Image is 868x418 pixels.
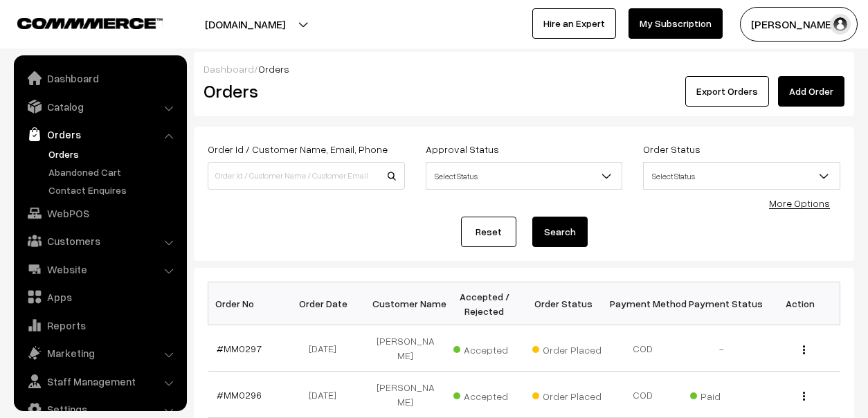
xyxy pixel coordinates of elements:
th: Payment Status [682,282,761,325]
a: Abandoned Cart [45,165,182,179]
a: My Subscription [629,8,723,39]
span: Select Status [426,164,622,188]
a: Staff Management [17,369,182,394]
a: WebPOS [17,201,182,226]
td: [PERSON_NAME] [366,372,445,418]
td: [PERSON_NAME] [366,325,445,372]
span: Accepted [453,339,523,357]
th: Order Status [524,282,603,325]
span: Order Placed [532,339,602,357]
span: Orders [258,63,289,75]
label: Order Id / Customer Name, Email, Phone [208,142,388,156]
button: Export Orders [685,76,769,107]
span: Order Placed [532,385,602,403]
a: Customers [17,228,182,253]
a: More Options [769,197,830,209]
span: Paid [690,385,759,403]
h2: Orders [204,80,404,102]
a: Website [17,257,182,282]
a: Reports [17,313,182,338]
a: Add Order [778,76,844,107]
span: Select Status [426,162,623,190]
a: Orders [17,122,182,147]
td: COD [603,325,682,372]
a: Dashboard [204,63,254,75]
span: Select Status [643,162,840,190]
th: Customer Name [366,282,445,325]
img: Menu [803,345,805,354]
a: Contact Enquires [45,183,182,197]
span: Accepted [453,385,523,403]
a: #MM0297 [217,343,262,354]
span: Select Status [644,164,840,188]
th: Accepted / Rejected [445,282,524,325]
button: [PERSON_NAME]… [740,7,858,42]
td: COD [603,372,682,418]
a: Hire an Expert [532,8,616,39]
th: Action [761,282,840,325]
td: - [682,325,761,372]
label: Order Status [643,142,700,156]
th: Order Date [287,282,366,325]
label: Approval Status [426,142,499,156]
td: [DATE] [287,372,366,418]
a: Orders [45,147,182,161]
a: Reset [461,217,516,247]
img: user [830,14,851,35]
a: Marketing [17,340,182,365]
a: Catalog [17,94,182,119]
img: COMMMERCE [17,18,163,28]
a: #MM0296 [217,389,262,401]
th: Payment Method [603,282,682,325]
img: Menu [803,392,805,401]
th: Order No [208,282,287,325]
button: [DOMAIN_NAME] [156,7,334,42]
a: COMMMERCE [17,14,138,30]
input: Order Id / Customer Name / Customer Email / Customer Phone [208,162,405,190]
div: / [204,62,844,76]
button: Search [532,217,588,247]
a: Apps [17,284,182,309]
a: Dashboard [17,66,182,91]
td: [DATE] [287,325,366,372]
